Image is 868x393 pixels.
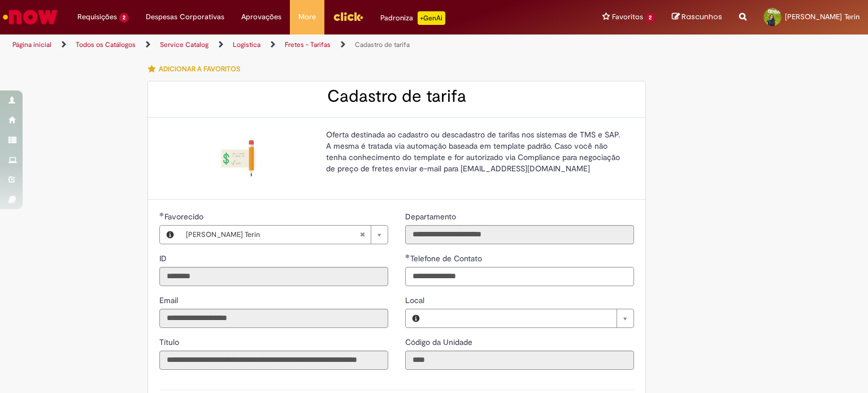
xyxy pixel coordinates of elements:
[8,34,570,55] ul: Trilhas de página
[785,12,860,21] span: [PERSON_NAME] Terin
[355,40,410,49] a: Cadastro de tarifa
[159,337,181,347] span: Somente leitura - Título
[159,336,181,348] label: Somente leitura - Título
[146,11,224,23] span: Despesas Corporativas
[298,11,316,23] span: More
[672,12,722,23] a: Rascunhos
[159,64,240,74] span: Adicionar a Favoritos
[405,254,410,258] span: Obrigatório Preenchido
[682,11,722,22] span: Rascunhos
[77,11,117,23] span: Requisições
[426,309,633,327] a: Limpar campo Local
[180,226,388,244] a: [PERSON_NAME] TerinLimpar campo Favorecido
[159,212,164,217] span: Obrigatório Preenchido
[326,129,626,174] p: Oferta destinada ao cadastro ou descadastro de tarifas nos sistemas de TMS e SAP. A mesma é trata...
[645,13,655,23] span: 2
[241,11,281,23] span: Aprovações
[406,309,426,327] button: Local, Visualizar este registro
[164,211,206,222] span: Necessários - Favorecido
[333,8,363,25] img: click_logo_yellow_360x200.png
[119,13,129,23] span: 2
[405,337,475,347] span: Somente leitura - Código da Unidade
[186,226,359,244] span: [PERSON_NAME] Terin
[285,40,331,49] a: Fretes - Tarifas
[159,253,169,264] span: Somente leitura - ID
[159,267,388,286] input: ID
[405,267,634,286] input: Telefone de Contato
[160,226,180,244] button: Favorecido, Visualizar este registro Danielle Bueno Terin
[76,40,136,49] a: Todos os Catálogos
[159,295,180,305] span: Somente leitura - Email
[380,11,445,25] div: Padroniza
[1,6,59,28] img: ServiceNow
[405,295,427,305] span: Local
[405,211,458,222] span: Somente leitura - Departamento
[159,87,634,106] h2: Cadastro de tarifa
[160,40,209,49] a: Service Catalog
[405,225,634,244] input: Departamento
[12,40,51,49] a: Página inicial
[405,351,634,370] input: Código da Unidade
[159,295,180,306] label: Somente leitura - Email
[410,253,484,264] span: Telefone de Contato
[159,309,388,328] input: Email
[220,140,257,176] img: Cadastro de tarifa
[405,336,475,348] label: Somente leitura - Código da Unidade
[159,253,169,264] label: Somente leitura - ID
[612,11,643,23] span: Favoritos
[159,351,388,370] input: Título
[405,211,458,222] label: Somente leitura - Departamento
[233,40,261,49] a: Logistica
[418,11,445,25] p: +GenAi
[147,57,246,81] button: Adicionar a Favoritos
[354,226,371,244] abbr: Limpar campo Favorecido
